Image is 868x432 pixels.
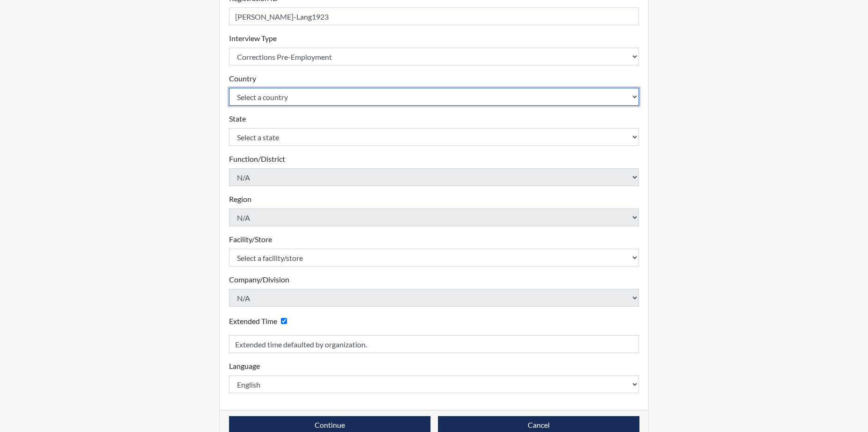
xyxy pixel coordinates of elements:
[229,360,260,372] label: Language
[229,73,256,84] label: Country
[229,113,246,124] label: State
[229,7,639,25] input: Insert a Registration ID, which needs to be a unique alphanumeric value for each interviewee
[229,153,285,165] label: Function/District
[229,314,291,328] div: Checking this box will provide the interviewee with an accomodation of extra time to answer each ...
[229,316,277,327] label: Extended Time
[229,33,277,44] label: Interview Type
[229,194,251,205] label: Region
[229,234,272,245] label: Facility/Store
[229,274,289,285] label: Company/Division
[229,335,639,353] input: Reason for Extension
